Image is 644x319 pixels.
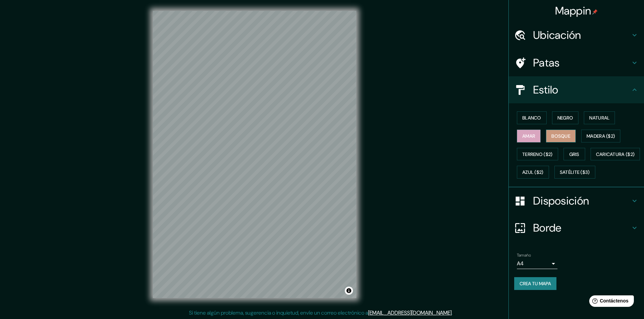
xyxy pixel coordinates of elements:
[555,4,591,18] font: Mappin
[509,187,644,214] div: Disposición
[517,130,541,142] button: Amar
[509,22,644,49] div: Ubicación
[591,148,640,161] button: Caricatura ($2)
[557,115,573,121] font: Negro
[551,133,570,139] font: Bosque
[552,111,579,124] button: Negro
[453,309,454,316] font: .
[509,214,644,241] div: Borde
[569,151,579,157] font: Gris
[520,281,551,287] font: Crea tu mapa
[345,287,353,295] button: Activar o desactivar atribución
[509,49,644,76] div: Patas
[153,11,356,298] canvas: Mapa
[189,309,368,316] font: Si tiene algún problema, sugerencia o inquietud, envíe un correo electrónico a
[517,260,524,267] font: A4
[514,277,556,290] button: Crea tu mapa
[533,56,560,70] font: Patas
[554,166,595,179] button: Satélite ($3)
[533,194,589,208] font: Disposición
[509,76,644,103] div: Estilo
[560,169,590,176] font: Satélite ($3)
[522,151,553,157] font: Terreno ($2)
[517,111,547,124] button: Blanco
[581,130,620,142] button: Madera ($2)
[584,293,637,312] iframe: Lanzador de widgets de ayuda
[454,309,455,316] font: .
[596,151,635,157] font: Caricatura ($2)
[533,221,562,235] font: Borde
[517,148,558,161] button: Terreno ($2)
[546,130,576,142] button: Bosque
[452,309,453,316] font: .
[592,9,598,15] img: pin-icon.png
[587,133,615,139] font: Madera ($2)
[517,258,557,269] div: A4
[584,111,615,124] button: Natural
[522,169,544,176] font: Azul ($2)
[517,252,531,258] font: Tamaño
[533,28,581,42] font: Ubicación
[522,115,541,121] font: Blanco
[533,83,558,97] font: Estilo
[589,115,610,121] font: Natural
[368,309,452,316] a: [EMAIL_ADDRESS][DOMAIN_NAME]
[517,166,549,179] button: Azul ($2)
[522,133,535,139] font: Amar
[564,148,585,161] button: Gris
